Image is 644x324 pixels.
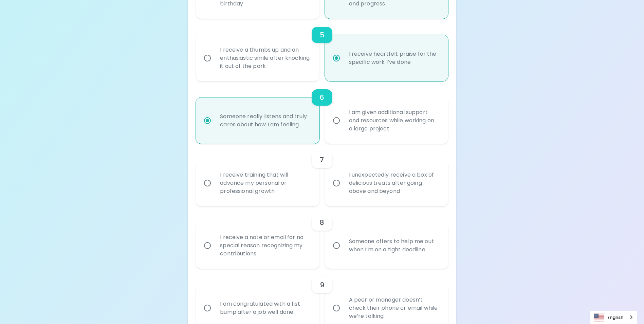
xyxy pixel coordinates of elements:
div: I receive heartfelt praise for the specific work I’ve done [344,42,444,74]
div: choice-group-check [196,81,448,144]
div: I receive training that will advance my personal or professional growth [215,163,315,203]
aside: Language selected: English [590,311,637,324]
h6: 5 [320,30,324,40]
div: choice-group-check [196,206,448,269]
div: I unexpectedly receive a box of delicious treats after going above and beyond [344,163,444,203]
h6: 8 [320,217,324,228]
div: choice-group-check [196,144,448,206]
div: Someone really listens and truly cares about how I am feeling [215,104,315,137]
div: I receive a note or email for no special reason recognizing my contributions [215,225,315,266]
h6: 6 [320,92,324,103]
a: English [590,311,637,324]
div: I am given additional support and resources while working on a large project [344,100,444,141]
div: I receive a thumbs up and an enthusiastic smile after knocking it out of the park [215,38,315,78]
div: Someone offers to help me out when I’m on a tight deadline [344,229,444,262]
h6: 9 [320,280,324,290]
h6: 7 [320,155,324,165]
div: Language [590,311,637,324]
div: choice-group-check [196,19,448,81]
